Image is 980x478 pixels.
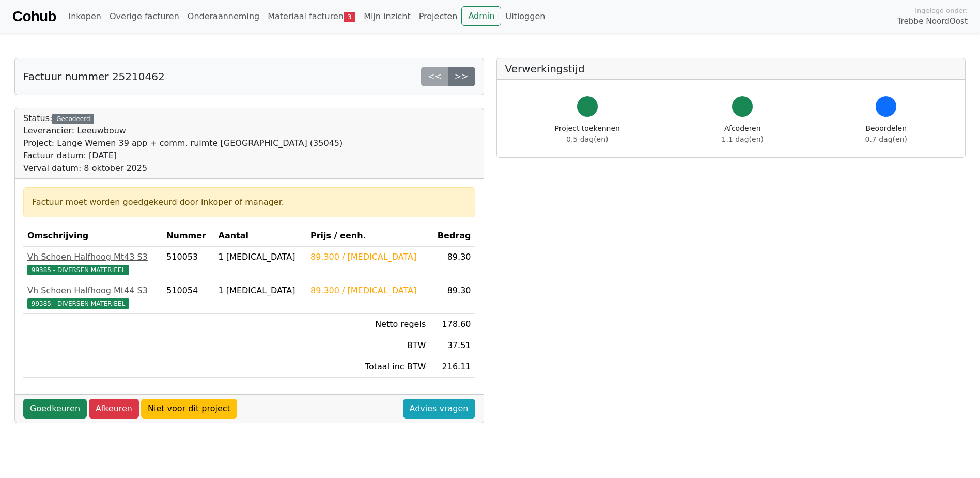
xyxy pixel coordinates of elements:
a: Admin [461,6,501,26]
a: Cohub [12,4,56,29]
a: Onderaanneming [183,6,263,27]
span: 0.7 dag(en) [865,135,907,143]
span: 99385 - DIVERSEN MATERIEEL [27,265,129,275]
td: Netto regels [306,314,430,335]
div: Gecodeerd [52,114,94,124]
a: Projecten [415,6,462,27]
div: Vh Schoen Halfhoog Mt43 S3 [27,251,158,263]
div: 1 [MEDICAL_DATA] [219,251,302,263]
div: Vh Schoen Halfhoog Mt44 S3 [27,285,158,297]
td: 89.30 [430,247,475,280]
a: Overige facturen [105,6,183,27]
div: Project toekennen [555,123,620,145]
div: 1 [MEDICAL_DATA] [219,285,302,297]
div: Status: [23,112,343,174]
h5: Factuur nummer 25210462 [23,70,165,83]
div: 89.300 / [MEDICAL_DATA] [310,251,426,263]
td: 510054 [162,280,214,314]
td: BTW [306,335,430,356]
a: Niet voor dit project [141,399,237,419]
td: 178.60 [430,314,475,335]
div: Verval datum: 8 oktober 2025 [23,162,343,174]
a: Advies vragen [403,399,475,419]
a: Uitloggen [501,6,549,27]
span: 0.5 dag(en) [566,135,608,143]
td: 37.51 [430,335,475,356]
span: 3 [344,12,355,22]
div: Afcoderen [722,123,764,145]
th: Nummer [162,226,214,247]
div: Factuur moet worden goedgekeurd door inkoper of manager. [32,196,466,208]
a: >> [448,67,475,86]
td: 89.30 [430,280,475,314]
a: Afkeuren [89,399,139,419]
span: 1.1 dag(en) [722,135,764,143]
a: Vh Schoen Halfhoog Mt43 S399385 - DIVERSEN MATERIEEL [27,251,158,276]
a: Vh Schoen Halfhoog Mt44 S399385 - DIVERSEN MATERIEEL [27,285,158,309]
div: Factuur datum: [DATE] [23,150,343,162]
div: Beoordelen [865,123,907,145]
th: Prijs / eenh. [306,226,430,247]
td: 510053 [162,247,214,280]
td: 216.11 [430,356,475,378]
th: Omschrijving [23,226,162,247]
div: 89.300 / [MEDICAL_DATA] [310,285,426,297]
th: Bedrag [430,226,475,247]
span: Ingelogd onder: [915,6,968,16]
td: Totaal inc BTW [306,356,430,378]
a: Materiaal facturen3 [263,6,360,27]
a: Inkopen [64,6,105,27]
h5: Verwerkingstijd [505,63,957,75]
div: Leverancier: Leeuwbouw [23,125,343,137]
div: Project: Lange Wemen 39 app + comm. ruimte [GEOGRAPHIC_DATA] (35045) [23,137,343,150]
span: Trebbe NoordOost [897,16,968,27]
a: Mijn inzicht [360,6,415,27]
a: Goedkeuren [23,399,87,419]
span: 99385 - DIVERSEN MATERIEEL [27,298,129,309]
th: Aantal [214,226,306,247]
